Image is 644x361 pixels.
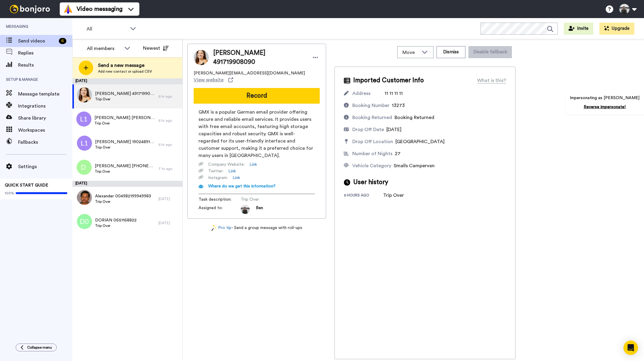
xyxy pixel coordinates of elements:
span: Replies [18,49,72,57]
span: [PERSON_NAME][EMAIL_ADDRESS][DOMAIN_NAME] [194,70,305,76]
span: 27 [395,151,401,156]
span: Trip Over [95,199,151,204]
img: bj-logo-header-white.svg [7,5,52,13]
span: Fallbacks [18,139,72,146]
span: Send a new message [98,62,152,69]
img: d0.png [77,214,92,229]
span: Instagram : [208,175,228,181]
div: 6 hr ago [158,94,179,99]
p: Impersonating as [PERSON_NAME] [570,95,639,101]
span: Assigned to: [198,205,241,214]
span: Workspaces [18,127,72,134]
div: [DATE] [72,78,182,84]
span: 13273 [392,103,405,108]
span: Trip Over [95,223,137,228]
div: Trip Over [383,192,413,199]
div: Drop Off Date [352,126,384,133]
span: 11 11 11 11 [385,91,403,96]
div: 6 hours ago [344,193,383,199]
div: Booking Returned [352,114,392,121]
div: What is this? [477,77,506,84]
span: Message template [18,90,72,98]
span: Task description : [198,196,241,202]
button: Record [194,88,320,104]
span: [PERSON_NAME] 19024891217 [95,139,155,145]
button: Invite [564,23,593,35]
div: Booking Number [352,102,389,109]
img: l1.png [77,136,92,151]
span: Video messaging [77,5,122,13]
span: Add new contact or upload CSV [98,69,152,74]
span: Booking Returned [395,115,434,120]
span: Trip Over [95,145,155,150]
span: Trip Over [95,97,155,102]
div: Vehicle Category [352,162,391,169]
div: 6 [59,38,66,44]
span: QUICK START GUIDE [5,183,48,187]
span: Imported Customer Info [353,76,424,85]
div: 7 hr ago [158,166,179,171]
a: Pro tip [211,225,231,231]
button: Dismiss [436,46,465,58]
div: - Send a group message with roll-ups [187,225,326,231]
div: 6 hr ago [158,142,179,147]
img: 70afb1fb-929b-49f2-ab02-3b12b5c3d920.jpg [77,87,92,102]
div: Open Intercom Messenger [623,341,638,355]
button: Disable fallback [468,46,512,58]
span: Trip Over [241,196,298,202]
span: Settings [18,163,72,170]
span: [PERSON_NAME] 491719908090 [95,91,155,97]
span: Trip Over [95,169,155,174]
img: l1.png [76,111,91,127]
a: Reverse impersonate! [584,105,626,109]
span: [PERSON_NAME] 491719908090 [213,49,305,67]
a: Link [233,175,240,181]
div: [DATE] [72,181,182,187]
img: magic-wand.svg [211,225,217,231]
div: Number of Nights [352,150,392,157]
img: 0dbc9f17-c411-466d-8534-9c8133b364dc.jpg [77,190,92,205]
span: Where do we get this information? [208,184,276,188]
button: Upgrade [599,23,634,35]
span: [DATE] [386,127,401,132]
span: Share library [18,115,72,122]
button: Collapse menu [16,344,57,351]
span: 100% [5,191,14,196]
span: DORIAN 0651168822 [95,217,137,223]
div: Drop Off Location [352,138,393,145]
span: Twitter : [208,168,224,174]
span: Collapse menu [27,345,52,350]
span: Company Website : [208,162,245,168]
span: User history [353,178,388,187]
span: Smalls Campervan [394,163,435,168]
div: 6 hr ago [158,118,179,123]
img: vm-color.svg [63,4,73,14]
span: Results [18,61,72,69]
a: View website [194,76,233,83]
a: Link [249,162,257,168]
span: Ben [256,205,263,214]
span: Trip Over [94,121,155,126]
span: [PERSON_NAME] [PHONE_NUMBER] [95,163,155,169]
span: [GEOGRAPHIC_DATA] [395,139,445,144]
button: Newest [138,42,173,54]
span: Integrations [18,102,72,110]
span: GMX is a popular German email provider offering secure and reliable email services. It provides u... [198,108,315,159]
span: View website [194,76,224,83]
span: [PERSON_NAME] [PERSON_NAME] 13238287269 [94,115,155,121]
span: All [87,25,127,33]
span: Send videos [18,37,56,45]
img: d+.png [77,160,92,175]
div: [DATE] [158,221,179,225]
img: 8d530055-8e4b-4d49-8148-7984d2993bee-1757449999.jpg [241,205,250,214]
div: [DATE] [158,196,179,201]
div: All members [87,45,121,52]
span: Alexander 004982199949983 [95,193,151,199]
img: Image of Julia 491719908090 [194,50,209,65]
a: Link [228,168,236,174]
div: Address [352,90,370,97]
span: Move [402,49,419,56]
